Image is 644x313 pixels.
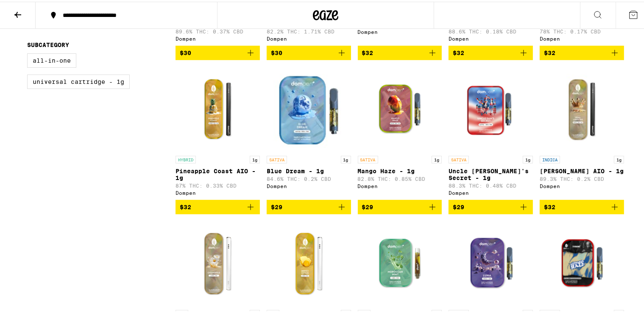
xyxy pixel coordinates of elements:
[358,154,378,162] p: SATIVA
[540,34,624,40] div: Dompen
[271,48,282,55] span: $30
[544,48,555,55] span: $32
[358,198,442,213] button: Add to bag
[540,175,624,180] p: 89.3% THC: 0.2% CBD
[358,182,442,187] div: Dompen
[540,27,624,33] p: 78% THC: 0.17% CBD
[180,202,191,209] span: $32
[449,154,469,162] p: SATIVA
[540,219,624,304] img: Dompen - Dompen x Tyson: Haymaker Haze Live Resin Liquid Diamonds - 1g
[358,65,442,198] a: Open page for Mango Haze - 1g from Dompen
[523,154,533,162] p: 1g
[449,44,533,58] button: Add to bag
[176,188,260,194] div: Dompen
[271,202,282,209] span: $29
[540,44,624,58] button: Add to bag
[267,219,351,304] img: Dompen - 4:1 Honey Citrus AIO - 1g
[267,182,351,187] div: Dompen
[267,65,351,198] a: Open page for Blue Dream - 1g from Dompen
[341,154,351,162] p: 1g
[540,65,624,198] a: Open page for King Louis XIII AIO - 1g from Dompen
[358,28,442,33] div: Dompen
[453,202,464,209] span: $29
[449,166,533,180] p: Uncle [PERSON_NAME]'s Secret - 1g
[358,175,442,180] p: 82.8% THC: 0.85% CBD
[267,175,351,180] p: 84.6% THC: 0.2% CBD
[176,181,260,187] p: 87% THC: 0.33% CBD
[540,166,624,173] p: [PERSON_NAME] AIO - 1g
[449,198,533,213] button: Add to bag
[540,154,560,162] p: INDICA
[614,154,624,162] p: 1g
[362,202,374,209] span: $29
[449,65,533,198] a: Open page for Uncle Sam's Secret - 1g from Dompen
[176,65,260,150] img: Dompen - Pineapple Coast AIO - 1g
[176,154,196,162] p: HYBRID
[176,219,260,304] img: Dompen - 12:1 Chamomile AIO - 1g
[267,198,351,213] button: Add to bag
[432,154,442,162] p: 1g
[540,65,624,150] img: Dompen - King Louis XIII AIO - 1g
[544,202,555,209] span: $32
[358,166,442,173] p: Mango Haze - 1g
[176,65,260,198] a: Open page for Pineapple Coast AIO - 1g from Dompen
[540,198,624,213] button: Add to bag
[267,34,351,40] div: Dompen
[358,219,442,304] img: Dompen - 1:1 Mint - 1g
[449,181,533,187] p: 88.3% THC: 0.48% CBD
[250,154,260,162] p: 1g
[5,6,61,13] span: Hi. Need any help?
[362,48,374,55] span: $32
[267,44,351,58] button: Add to bag
[449,219,533,304] img: Dompen - Luna CBN Sleep - 1g
[176,166,260,180] p: Pineapple Coast AIO - 1g
[267,154,287,162] p: SATIVA
[180,48,191,55] span: $30
[358,65,442,150] img: Dompen - Mango Haze - 1g
[27,40,69,47] legend: Subcategory
[267,65,351,150] img: Dompen - Blue Dream - 1g
[449,27,533,33] p: 88.6% THC: 0.18% CBD
[540,182,624,187] div: Dompen
[358,44,442,58] button: Add to bag
[176,198,260,213] button: Add to bag
[453,48,464,55] span: $32
[176,44,260,58] button: Add to bag
[449,65,533,150] img: Dompen - Uncle Sam's Secret - 1g
[176,34,260,40] div: Dompen
[27,73,130,87] label: Universal Cartridge - 1g
[27,52,76,66] label: All-In-One
[449,188,533,194] div: Dompen
[176,27,260,33] p: 89.6% THC: 0.37% CBD
[449,34,533,40] div: Dompen
[267,27,351,33] p: 82.2% THC: 1.71% CBD
[267,166,351,173] p: Blue Dream - 1g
